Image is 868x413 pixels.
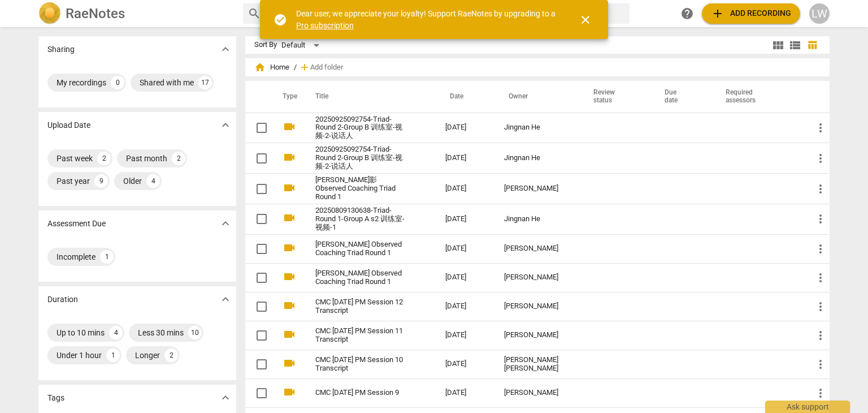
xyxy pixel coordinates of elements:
td: [DATE] [436,292,495,321]
span: add [299,62,310,73]
div: Past week [57,153,93,164]
div: [PERSON_NAME] [504,302,571,311]
p: Sharing [47,44,75,55]
div: LW [809,3,830,24]
span: view_list [788,38,802,52]
button: Upload [702,3,800,24]
td: [DATE] [436,174,495,204]
a: CMC [DATE] PM Session 11 Transcript [315,327,405,344]
span: videocam [283,299,296,312]
div: Jingnan He [504,215,571,223]
div: 0 [111,76,124,89]
span: expand_more [219,217,232,230]
p: Upload Date [47,119,90,131]
span: videocam [283,150,296,164]
div: [PERSON_NAME] [504,184,571,193]
span: videocam [283,120,296,134]
div: Under 1 hour [57,350,102,361]
div: 9 [94,174,108,188]
th: Title [302,81,436,113]
a: CMC [DATE] PM Session 12 Transcript [315,298,405,315]
div: [PERSON_NAME] [504,244,571,253]
th: Date [436,81,495,113]
span: more_vert [814,242,827,256]
div: Ask support [765,401,850,413]
a: Help [677,3,697,24]
span: help [680,7,694,20]
a: LogoRaeNotes [38,2,234,25]
div: My recordings [57,77,106,88]
td: [DATE] [436,263,495,292]
div: 2 [164,349,178,362]
td: [DATE] [436,204,495,234]
p: Assessment Due [47,218,106,230]
span: search [248,7,261,20]
th: Due date [651,81,712,113]
div: Up to 10 mins [57,327,105,338]
div: 1 [106,349,120,362]
th: Review status [580,81,651,113]
span: more_vert [814,271,827,285]
div: Past year [57,175,90,187]
button: Tile view [770,37,787,54]
span: more_vert [814,386,827,400]
span: / [294,63,297,72]
div: Jingnan He [504,154,571,162]
a: Pro subscription [296,21,354,30]
span: Add folder [310,63,343,72]
span: more_vert [814,212,827,226]
div: 10 [188,326,202,339]
div: [PERSON_NAME] [504,389,571,397]
img: Logo [38,2,61,25]
a: 20250925092754-Triad- Round 2-Group B 训练室-视频-2-说话人 [315,145,405,171]
h2: RaeNotes [66,6,125,21]
div: 4 [146,174,160,188]
td: [DATE] [436,143,495,174]
button: Show more [217,117,234,134]
td: [DATE] [436,378,495,407]
div: [PERSON_NAME] [504,273,571,282]
button: List view [787,37,804,54]
div: Shared with me [140,77,194,88]
div: 17 [198,76,212,89]
button: Show more [217,215,234,232]
div: Dear user, we appreciate your loyalty! Support RaeNotes by upgrading to a [296,8,558,31]
button: Show more [217,389,234,406]
div: [PERSON_NAME] [PERSON_NAME] [504,356,571,373]
span: view_module [771,38,785,52]
span: more_vert [814,329,827,342]
div: Sort By [254,41,277,49]
span: close [579,13,592,27]
div: Older [123,175,142,187]
span: more_vert [814,358,827,371]
button: Show more [217,291,234,308]
th: Type [274,81,302,113]
p: Tags [47,392,64,404]
span: expand_more [219,391,232,405]
span: videocam [283,385,296,399]
span: add [711,7,724,20]
span: videocam [283,270,296,283]
th: Required assessors [712,81,805,113]
button: Close [572,6,599,33]
span: videocam [283,328,296,341]
div: [PERSON_NAME] [504,331,571,339]
span: expand_more [219,292,232,306]
a: [PERSON_NAME] Observed Coaching Triad Round 1 [315,269,405,286]
span: Home [254,62,289,73]
span: table_chart [807,40,818,50]
a: CMC [DATE] PM Session 10 Transcript [315,356,405,373]
div: 4 [109,326,123,339]
span: more_vert [814,300,827,313]
a: [PERSON_NAME]影 Observed Coaching Triad Round 1 [315,176,405,201]
span: more_vert [814,182,827,196]
span: videocam [283,211,296,225]
a: [PERSON_NAME] Observed Coaching Triad Round 1 [315,240,405,257]
span: check_circle [274,13,287,27]
div: Past month [126,153,167,164]
button: Show more [217,41,234,58]
div: 1 [100,250,114,264]
a: 20250809130638-Triad- Round 1-Group A s2 训练室-视频-1 [315,206,405,232]
div: Longer [135,350,160,361]
span: Add recording [711,7,791,20]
